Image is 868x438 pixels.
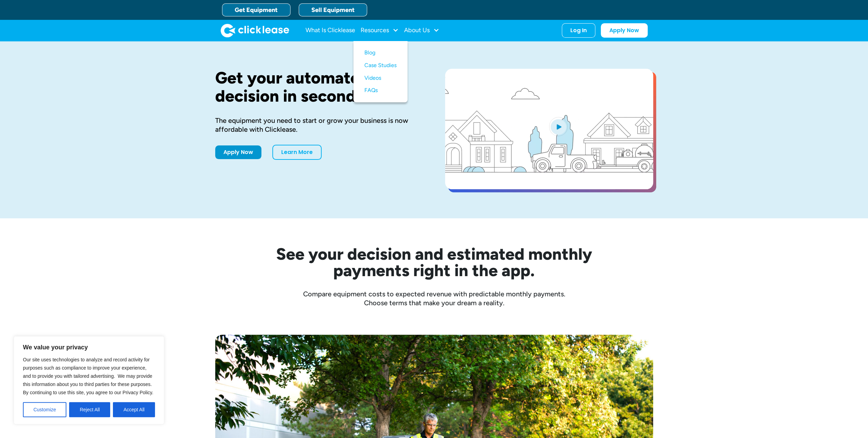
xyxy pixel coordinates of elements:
[601,23,648,38] a: Apply Now
[306,24,355,37] a: What Is Clicklease
[23,402,66,417] button: Customize
[215,116,423,134] div: The equipment you need to start or grow your business is now affordable with Clicklease.
[361,24,399,37] div: Resources
[23,357,153,395] span: Our site uses technologies to analyze and record activity for purposes such as compliance to impr...
[353,41,407,102] nav: Resources
[23,343,155,351] p: We value your privacy
[445,69,653,189] a: open lightbox
[570,27,587,34] div: Log In
[222,3,290,16] a: Get Equipment
[364,47,397,59] a: Blog
[243,246,626,279] h2: See your decision and estimated monthly payments right in the app.
[215,69,423,105] h1: Get your automated decision in seconds.
[69,402,110,417] button: Reject All
[364,59,397,72] a: Case Studies
[113,402,155,417] button: Accept All
[364,84,397,97] a: FAQs
[215,289,653,307] div: Compare equipment costs to expected revenue with predictable monthly payments. Choose terms that ...
[215,145,261,159] a: Apply Now
[404,24,439,37] div: About Us
[272,145,322,160] a: Learn More
[299,3,367,16] a: Sell Equipment
[221,24,289,37] a: home
[221,24,289,37] img: Clicklease logo
[364,72,397,85] a: Videos
[14,336,164,424] div: We value your privacy
[549,117,568,136] img: Blue play button logo on a light blue circular background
